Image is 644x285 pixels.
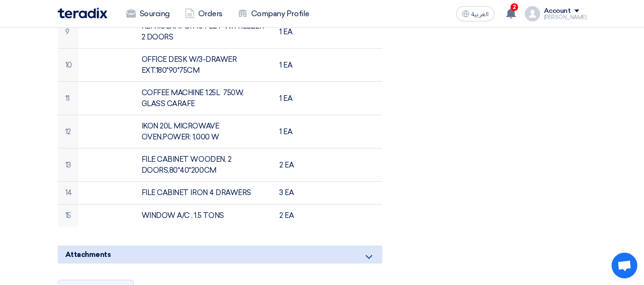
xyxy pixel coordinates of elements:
td: 1 EA [272,115,327,148]
td: 11 [58,82,79,115]
td: 9 [58,15,79,49]
td: FILE CABINET WOODEN, 2 DOORS,80*40*200CM [134,148,272,182]
td: REFRIGERATOR 10 FEET W/FREEZER 2 DOORS [134,15,272,49]
div: Account [544,7,571,15]
td: 13 [58,148,79,182]
a: Sourcing [119,3,177,24]
td: 2 EA [272,148,327,182]
td: 14 [58,182,79,205]
span: 2 [511,3,518,11]
a: Open chat [612,253,637,278]
div: [PERSON_NAME] [544,15,587,20]
a: Company Profile [230,3,317,24]
td: 12 [58,115,79,148]
td: 1 EA [272,15,327,49]
td: 2 EA [272,204,327,226]
span: Attachments [65,249,111,260]
td: COFFEE MACHINE 1.25L 750W, GLASS CARAFE [134,82,272,115]
button: العربية [456,6,494,21]
td: FILE CABINET IRON 4 DRAWERS [134,182,272,205]
td: IKON 20L MICROWAVE OVEN,POWER: 1,000 W [134,115,272,148]
a: Orders [177,3,230,24]
td: 10 [58,49,79,82]
img: profile_test.png [525,6,540,21]
img: Teradix logo [58,8,107,19]
td: WINDOW A/C , 1.5 TONS [134,204,272,226]
td: OFFICE DESK W/3-DRAWER EXT.180*90*75CM [134,49,272,82]
td: 1 EA [272,49,327,82]
td: 3 EA [272,182,327,205]
td: 1 EA [272,82,327,115]
span: العربية [471,11,489,18]
td: 15 [58,204,79,226]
